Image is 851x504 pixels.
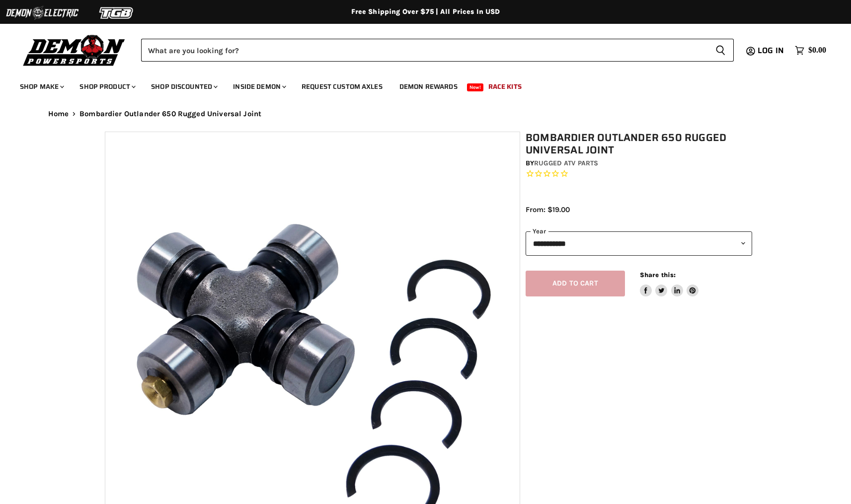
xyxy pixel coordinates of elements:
h1: Bombardier Outlander 650 Rugged Universal Joint [526,132,752,156]
a: Race Kits [481,76,529,97]
form: Product [141,39,734,62]
span: From: $19.00 [526,205,570,214]
a: Request Custom Axles [294,76,390,97]
button: Search [707,39,734,62]
a: Log in [753,46,790,55]
aside: Share this: [640,271,699,297]
div: Free Shipping Over $75 | All Prices In USD [28,7,823,16]
span: Bombardier Outlander 650 Rugged Universal Joint [79,110,261,118]
div: by [526,158,752,169]
nav: Breadcrumbs [28,110,823,118]
img: Demon Electric Logo 2 [5,3,79,22]
a: Shop Product [72,76,142,97]
a: Shop Make [12,76,70,97]
ul: Main menu [12,72,824,97]
a: $0.00 [790,43,831,58]
span: $0.00 [808,46,826,55]
span: Log in [758,44,784,57]
a: Shop Discounted [144,76,224,97]
img: TGB Logo 2 [79,3,154,22]
span: Share this: [640,271,676,279]
span: New! [467,83,484,91]
a: Demon Rewards [392,76,465,97]
a: Rugged ATV Parts [534,159,598,167]
input: Search [141,39,707,62]
a: Inside Demon [226,76,292,97]
span: Rated 0.0 out of 5 stars 0 reviews [526,169,752,179]
select: year [526,231,752,256]
img: Demon Powersports [20,32,129,68]
a: Home [48,110,69,118]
